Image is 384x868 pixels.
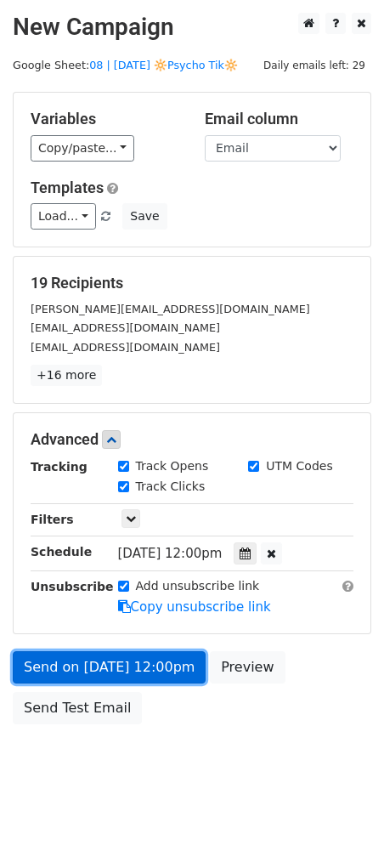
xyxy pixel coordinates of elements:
small: Google Sheet: [13,59,238,71]
small: [EMAIL_ADDRESS][DOMAIN_NAME] [31,321,220,334]
small: [PERSON_NAME][EMAIL_ADDRESS][DOMAIN_NAME] [31,303,310,315]
button: Save [122,203,167,230]
span: [DATE] 12:00pm [118,546,223,561]
h5: Email column [205,110,353,128]
a: Copy unsubscribe link [118,599,271,615]
iframe: Chat Widget [299,786,384,868]
a: +16 more [31,365,102,386]
a: Copy/paste... [31,135,134,162]
a: 08 | [DATE] 🔆Psycho Tik🔆 [89,59,238,71]
label: Add unsubscribe link [136,577,260,595]
strong: Tracking [31,460,88,474]
strong: Schedule [31,545,92,559]
a: Preview [210,651,285,684]
h5: Variables [31,110,179,128]
h2: New Campaign [13,13,371,42]
strong: Filters [31,513,74,526]
h5: Advanced [31,430,353,449]
strong: Unsubscribe [31,580,114,593]
a: Send Test Email [13,692,142,724]
h5: 19 Recipients [31,274,353,292]
a: Load... [31,203,96,230]
small: [EMAIL_ADDRESS][DOMAIN_NAME] [31,341,220,354]
a: Send on [DATE] 12:00pm [13,651,206,684]
a: Templates [31,179,104,196]
label: Track Clicks [136,478,206,496]
label: UTM Codes [266,457,332,475]
a: Daily emails left: 29 [257,59,371,71]
span: Daily emails left: 29 [257,56,371,75]
label: Track Opens [136,457,209,475]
